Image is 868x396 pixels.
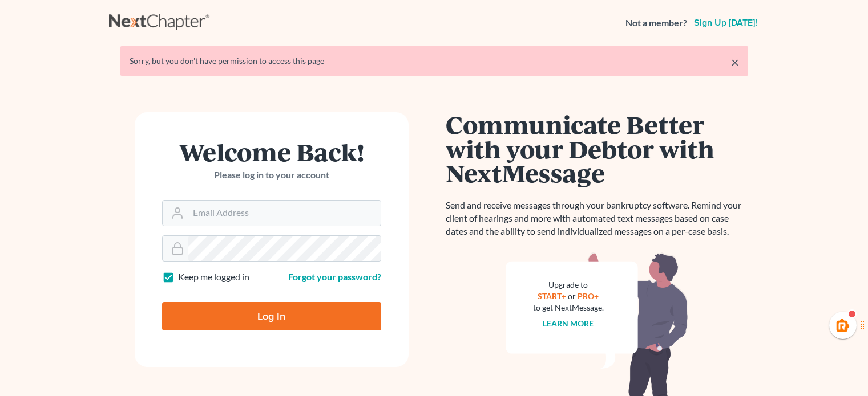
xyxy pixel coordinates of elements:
[188,201,381,226] input: Email Address
[578,291,599,301] a: PRO+
[625,17,687,30] strong: Not a member?
[533,279,604,291] div: Upgrade to
[288,271,381,282] a: Forgot your password?
[446,112,748,185] h1: Communicate Better with your Debtor with NextMessage
[692,18,760,27] a: Sign up [DATE]!
[162,302,381,330] input: Log In
[446,199,748,238] p: Send and receive messages through your bankruptcy software. Remind your client of hearings and mo...
[543,319,594,328] a: Learn more
[533,302,604,313] div: to get NextMessage.
[130,55,739,67] div: Sorry, but you don't have permission to access this page
[538,291,566,301] a: START+
[162,140,381,164] h1: Welcome Back!
[162,169,381,182] p: Please log in to your account
[178,271,249,284] label: Keep me logged in
[731,55,739,69] a: ×
[568,291,576,301] span: or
